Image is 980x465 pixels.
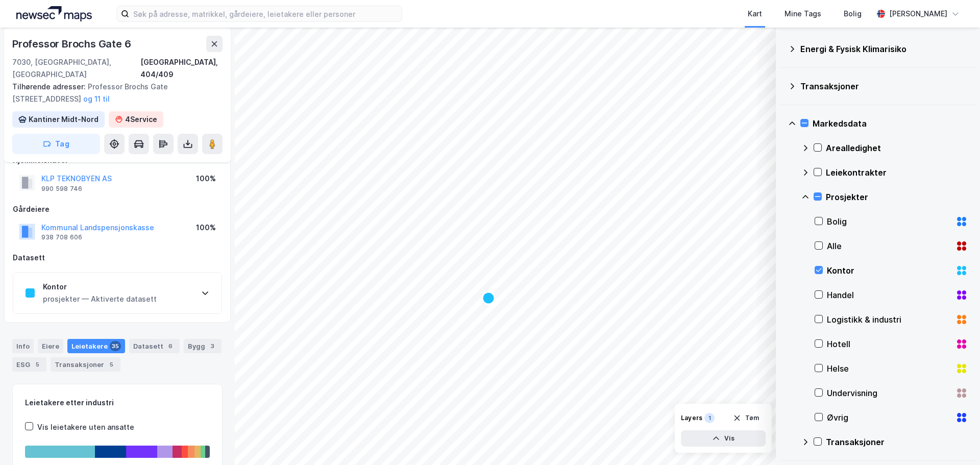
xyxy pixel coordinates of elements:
[196,173,216,185] div: 100%
[125,113,157,126] div: 4Service
[16,6,92,21] img: logo.a4113a55bc3d86da70a041830d287a7e.svg
[12,36,133,52] div: Professor Brochs Gate 6
[12,339,34,353] div: Info
[826,191,968,203] div: Prosjekter
[827,387,951,399] div: Undervisning
[140,56,223,81] div: [GEOGRAPHIC_DATA], 404/409
[748,8,762,20] div: Kart
[827,264,951,277] div: Kontor
[482,292,495,304] div: Map marker
[827,289,951,301] div: Handel
[196,222,216,234] div: 100%
[207,341,217,351] div: 3
[813,117,968,130] div: Markedsdata
[929,416,980,465] iframe: Chat Widget
[12,82,88,91] span: Tilhørende adresser:
[12,81,214,105] div: Professor Brochs Gate [STREET_ADDRESS]
[13,203,222,215] div: Gårdeiere
[165,341,176,351] div: 6
[25,397,210,409] div: Leietakere etter industri
[826,142,968,154] div: Arealledighet
[681,430,766,447] button: Vis
[37,421,134,433] div: Vis leietakere uten ansatte
[704,413,715,423] div: 1
[13,252,222,264] div: Datasett
[726,410,766,426] button: Tøm
[184,339,222,353] div: Bygg
[106,359,116,370] div: 5
[29,113,99,126] div: Kantiner Midt-Nord
[889,8,947,20] div: [PERSON_NAME]
[844,8,862,20] div: Bolig
[827,362,951,375] div: Helse
[43,281,157,293] div: Kontor
[827,313,951,326] div: Logistikk & industri
[12,134,100,154] button: Tag
[827,215,951,228] div: Bolig
[12,56,140,81] div: 7030, [GEOGRAPHIC_DATA], [GEOGRAPHIC_DATA]
[38,339,63,353] div: Eiere
[41,233,82,241] div: 938 708 606
[51,357,120,372] div: Transaksjoner
[826,166,968,179] div: Leiekontrakter
[129,6,402,21] input: Søk på adresse, matrikkel, gårdeiere, leietakere eller personer
[827,240,951,252] div: Alle
[826,436,968,448] div: Transaksjoner
[800,43,968,55] div: Energi & Fysisk Klimarisiko
[41,185,82,193] div: 990 598 746
[827,411,951,424] div: Øvrig
[129,339,180,353] div: Datasett
[32,359,42,370] div: 5
[67,339,125,353] div: Leietakere
[800,80,968,92] div: Transaksjoner
[12,357,46,372] div: ESG
[827,338,951,350] div: Hotell
[110,341,121,351] div: 35
[43,293,157,305] div: prosjekter — Aktiverte datasett
[785,8,821,20] div: Mine Tags
[929,416,980,465] div: Kontrollprogram for chat
[681,414,702,422] div: Layers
